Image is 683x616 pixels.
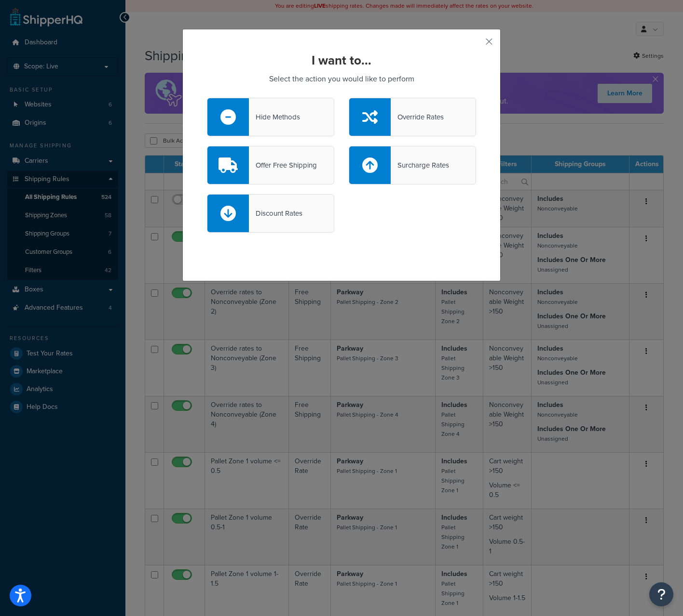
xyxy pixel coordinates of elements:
div: Hide Methods [249,110,300,124]
div: Surcharge Rates [391,158,449,172]
div: Discount Rates [249,207,302,220]
div: Override Rates [391,110,444,124]
p: Select the action you would like to perform [207,72,476,86]
strong: I want to... [312,51,371,69]
div: Offer Free Shipping [249,158,317,172]
button: Open Resource Center [649,582,673,606]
